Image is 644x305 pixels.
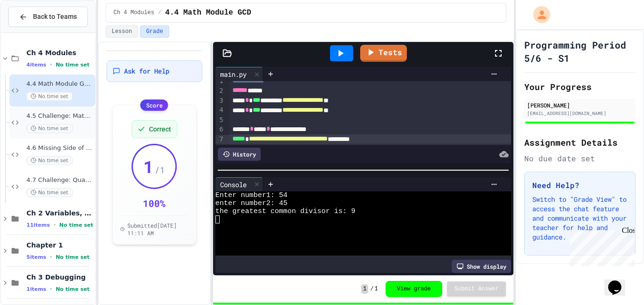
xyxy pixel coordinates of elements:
[527,101,633,109] div: [PERSON_NAME]
[50,61,52,68] span: •
[26,222,50,228] span: 11 items
[604,267,635,296] iframe: chat widget
[127,222,189,237] span: Submitted [DATE] 11:11 AM
[8,7,88,27] button: Back to Teams
[215,115,225,125] div: 5
[215,191,288,199] span: Enter number1: 54
[386,281,442,297] button: View grade
[218,148,261,161] div: History
[532,195,627,242] p: Switch to "Grade View" to access the chat feature and communicate with your teacher for help and ...
[454,285,499,293] span: Submit Answer
[26,188,73,197] span: No time set
[50,285,52,293] span: •
[56,62,90,68] span: No time set
[26,156,73,165] span: No time set
[26,62,46,68] span: 4 items
[165,7,251,18] span: 4.4 Math Module GCD
[54,221,56,229] span: •
[375,285,378,293] span: 1
[215,86,225,96] div: 2
[215,69,251,79] div: main.py
[158,9,161,16] span: /
[566,226,635,266] iframe: chat widget
[50,253,52,261] span: •
[4,4,65,60] div: Chat with us now!Close
[524,80,636,93] h2: Your Progress
[26,176,93,184] span: 4.7 Challenge: Quadratic Formula
[215,199,288,207] span: enter number2: 45
[215,76,225,86] div: 1
[215,106,225,115] div: 4
[370,285,373,293] span: /
[215,135,225,145] div: 7
[215,180,251,190] div: Console
[524,38,636,65] h1: Programming Period 5/6 - S1
[143,157,154,176] span: 1
[532,180,627,191] h3: Need Help?
[26,80,93,88] span: 4.4 Math Module GCD
[215,67,263,81] div: main.py
[140,25,169,38] button: Grade
[56,286,90,292] span: No time set
[140,99,168,111] div: Score
[215,177,263,191] div: Console
[26,144,93,152] span: 4.6 Missing Side of a Triangle
[143,197,165,210] div: 100 %
[26,124,73,133] span: No time set
[361,284,368,294] span: 1
[527,110,633,117] div: [EMAIL_ADDRESS][DOMAIN_NAME]
[26,112,93,120] span: 4.5 Challenge: Math Module exp()
[26,209,93,217] span: Ch 2 Variables, Statements & Expressions
[360,45,407,62] a: Tests
[56,254,90,260] span: No time set
[215,96,225,106] div: 3
[523,4,553,25] div: My Account
[59,222,93,228] span: No time set
[26,241,93,249] span: Chapter 1
[155,163,165,176] span: / 1
[114,9,154,16] span: Ch 4 Modules
[524,153,636,164] div: No due date set
[33,12,77,22] span: Back to Teams
[26,254,46,260] span: 5 items
[106,25,138,38] button: Lesson
[215,207,355,215] span: the greatest common divisor is: 9
[215,125,225,135] div: 6
[524,136,636,149] h2: Assignment Details
[26,286,46,292] span: 1 items
[26,273,93,281] span: Ch 3 Debugging
[124,66,169,76] span: Ask for Help
[26,49,93,57] span: Ch 4 Modules
[149,124,171,134] span: Correct
[447,281,506,297] button: Submit Answer
[26,92,73,101] span: No time set
[452,260,511,273] div: Show display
